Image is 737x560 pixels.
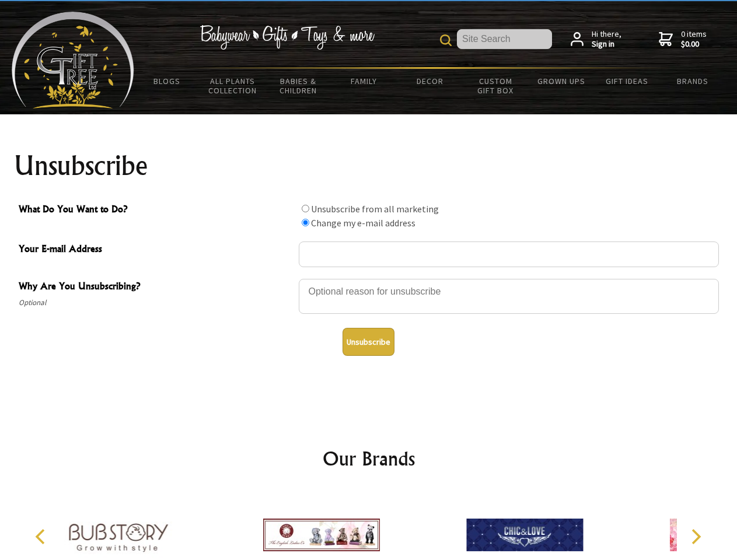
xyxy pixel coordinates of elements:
[311,203,439,215] label: Unsubscribe from all marketing
[528,69,594,93] a: Grown Ups
[440,34,452,46] img: product search
[463,69,529,103] a: Custom Gift Box
[200,25,375,50] img: Babywear - Gifts - Toys & more
[311,217,415,229] label: Change my e-mail address
[659,29,707,50] a: 0 items$0.00
[343,328,394,356] button: Unsubscribe
[660,69,726,93] a: Brands
[19,279,293,296] span: Why Are You Unsubscribing?
[19,296,293,310] span: Optional
[19,242,293,258] span: Your E-mail Address
[12,12,134,108] img: Babyware - Gifts - Toys and more...
[302,219,309,226] input: What Do You Want to Do?
[14,152,724,180] h1: Unsubscribe
[331,69,397,93] a: Family
[200,69,266,103] a: All Plants Collection
[457,29,552,49] input: Site Search
[592,29,621,50] span: Hi there,
[397,69,463,93] a: Decor
[594,69,660,93] a: Gift Ideas
[134,69,200,93] a: BLOGS
[683,524,708,549] button: Next
[571,29,621,50] a: Hi there,Sign in
[299,279,719,314] textarea: Why Are You Unsubscribing?
[266,69,331,103] a: Babies & Children
[681,29,707,50] span: 0 items
[19,202,293,219] span: What Do You Want to Do?
[681,39,707,50] strong: $0.00
[29,524,55,549] button: Previous
[23,444,714,473] h2: Our Brands
[302,205,309,212] input: What Do You Want to Do?
[592,39,621,50] strong: Sign in
[299,242,719,267] input: Your E-mail Address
